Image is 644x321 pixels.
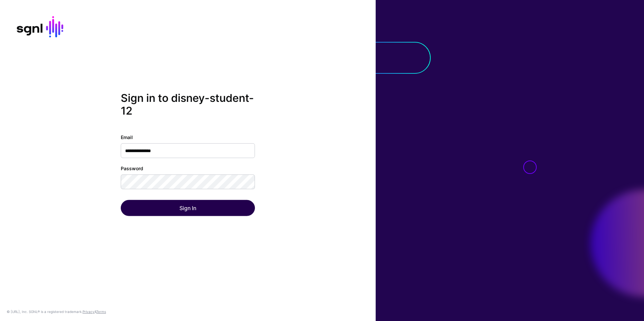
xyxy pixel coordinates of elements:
[121,165,143,172] label: Password
[121,92,255,118] h2: Sign in to disney-student-12
[121,200,255,216] button: Sign In
[96,310,106,314] a: Terms
[83,310,95,314] a: Privacy
[121,133,133,140] label: Email
[7,309,106,314] div: © [URL], Inc. SGNL® is a registered trademark. &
